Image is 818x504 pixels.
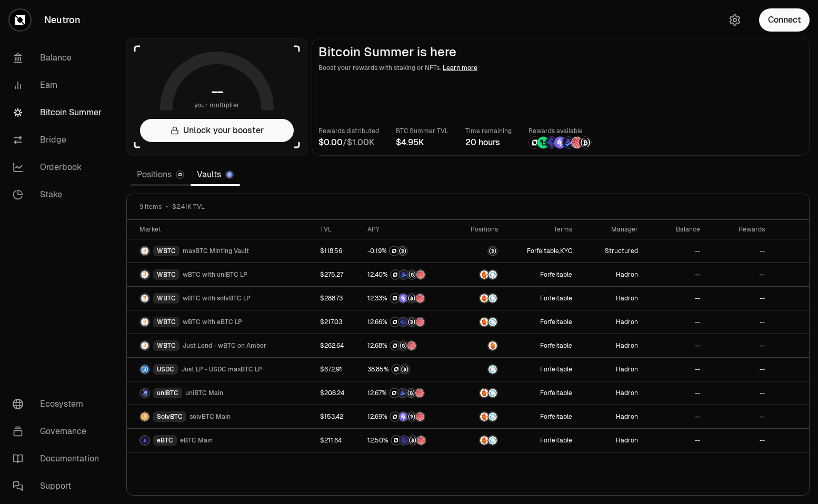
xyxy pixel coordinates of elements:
[540,436,572,445] button: Forfeitable
[407,389,415,397] img: Structured Points
[408,436,417,445] img: Structured Points
[391,318,399,326] img: NTRN
[527,247,572,255] a: Forfeitable,KYC
[153,269,179,280] div: WBTC
[537,137,549,148] img: Lombard Lux
[127,263,809,287] tr: WBTC LogoWBTCwBTC with uniBTC LP$275.27NTRNBedrock DiamondsStructured PointsMars FragmentsLendSup...
[540,294,572,303] button: Forfeitable
[367,318,447,326] a: NTRNEtherFi PointsStructured PointsMars Fragments
[460,364,498,375] a: Supervault
[391,270,400,279] img: NTRN
[563,137,574,148] img: Bedrock Diamonds
[511,225,572,234] div: Terms
[391,412,399,421] img: NTRN
[540,341,572,350] button: Forfeitable
[367,270,447,279] a: NTRNBedrock DiamondsStructured PointsMars Fragments
[416,412,424,421] img: Mars Fragments
[460,225,498,234] div: Positions
[320,318,342,326] a: $217.03
[367,435,447,446] button: NTRNEtherFi PointsStructured PointsMars Fragments
[540,365,572,374] button: Forfeitable
[488,247,497,255] img: maxBTC
[367,225,447,234] div: APY
[4,445,114,472] a: Documentation
[367,247,447,255] a: NTRNStructured Points
[695,365,700,374] a: --
[390,247,398,255] img: NTRN
[127,239,809,263] tr: WBTC LogoWBTCmaxBTC Minting Vault$118.56NTRNStructured PointsmaxBTCForfeitable,KYCStructured----
[391,341,399,350] img: NTRN
[695,436,700,445] a: --
[695,318,700,326] a: --
[194,100,240,110] span: your multiplier
[4,72,114,99] a: Earn
[480,318,488,326] img: Lend
[460,246,498,256] a: maxBTC
[416,294,424,303] img: Mars Fragments
[139,317,307,327] a: WBTC LogoWBTCwBTC with eBTC LP
[211,83,223,100] h1: --
[367,294,447,303] a: NTRNSolv PointsStructured PointsMars Fragments
[554,137,566,148] img: Solv Points
[153,293,179,304] div: WBTC
[367,341,447,350] a: NTRNStructured PointsMars Fragments
[367,246,447,256] button: NTRNStructured Points
[408,270,416,279] img: Structured Points
[318,63,803,73] p: Boost your rewards with staking or NFTs.
[390,389,398,397] img: NTRN
[488,294,497,303] img: Supervault
[139,293,307,304] a: WBTC LogoWBTCwBTC with solvBTC LP
[4,44,114,72] a: Balance
[183,270,247,279] span: wBTC with uniBTC LP
[443,64,477,72] span: Learn more
[367,269,447,280] button: NTRNBedrock DiamondsStructured PointsMars Fragments
[460,269,498,280] a: LendSupervault
[131,164,191,185] a: Positions
[4,99,114,126] a: Bitcoin Summer
[540,389,572,397] button: Forfeitable
[141,365,149,374] img: USDC Logo
[616,270,638,279] a: Hadron
[320,365,342,374] a: $672.91
[760,270,765,279] a: --
[367,436,447,445] a: NTRNEtherFi PointsStructured PointsMars Fragments
[141,341,149,350] img: WBTC Logo
[540,318,572,326] button: Forfeitable
[399,341,407,350] img: Structured Points
[139,435,307,446] a: eBTC LogoeBTCeBTC Main
[546,137,557,148] img: EtherFi Points
[580,137,591,148] img: Structured Points
[183,341,266,350] span: Just Lend - wBTC on Amber
[695,412,700,421] a: --
[407,318,416,326] img: Structured Points
[760,318,765,326] a: --
[367,340,447,351] button: NTRNStructured PointsMars Fragments
[153,340,179,351] div: WBTC
[367,411,447,422] button: NTRNSolv PointsStructured PointsMars Fragments
[399,412,407,421] img: Solv Points
[153,246,179,256] div: WBTC
[540,270,572,279] button: Forfeitable
[616,412,638,421] a: Hadron
[616,436,638,445] a: Hadron
[760,341,765,350] a: --
[571,137,583,148] img: Mars Fragments
[760,389,765,397] a: --
[127,381,809,405] tr: uniBTC LogouniBTCuniBTC Main$208.24NTRNBedrock DiamondsStructured PointsMars FragmentsLendSuperva...
[320,436,342,445] a: $211.64
[139,340,307,351] a: WBTC LogoWBTCJust Lend - wBTC on Amber
[760,412,765,421] a: --
[4,126,114,154] a: Bridge
[140,119,294,142] button: Unlock your booster
[4,418,114,445] a: Governance
[488,412,497,421] img: Supervault
[488,318,497,326] img: Supervault
[480,412,488,421] img: Lend
[465,136,512,149] div: 20 hours
[759,8,810,32] button: Connect
[416,318,424,326] img: Mars Fragments
[651,225,700,234] div: Balance
[540,412,572,421] button: Forfeitable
